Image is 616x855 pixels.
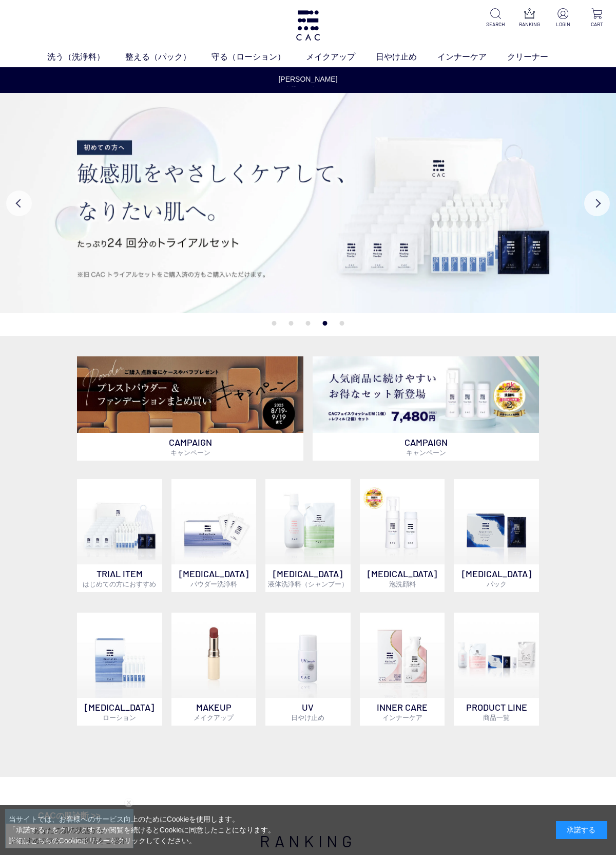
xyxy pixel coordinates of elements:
[77,564,162,592] p: TRIAL ITEM
[77,479,162,592] a: トライアルセット TRIAL ITEMはじめての方におすすめ
[454,479,539,592] a: [MEDICAL_DATA]パック
[518,8,540,28] a: RANKING
[276,74,340,96] a: [PERSON_NAME]休業のお知らせ
[6,191,32,216] button: Previous
[9,814,276,846] div: 当サイトでは、お客様へのサービス向上のためにCookieを使用します。 「承諾する」をクリックするか閲覧を続けるとCookieに同意したことになります。 詳細はこちらの をクリックしてください。
[406,448,446,457] span: キャンペーン
[268,580,348,588] span: 液体洗浄料（シャンプー）
[211,51,306,63] a: 守る（ローション）
[454,564,539,592] p: [MEDICAL_DATA]
[360,564,445,592] p: [MEDICAL_DATA]
[295,10,321,41] img: logo
[313,356,539,433] img: フェイスウォッシュ＋レフィル2個セット
[485,8,506,28] a: SEARCH
[487,580,507,588] span: パック
[171,698,257,726] p: MAKEUP
[170,448,210,457] span: キャンペーン
[552,21,574,28] p: LOGIN
[584,191,610,216] button: Next
[454,613,539,726] a: PRODUCT LINE商品一覧
[265,479,351,592] a: [MEDICAL_DATA]液体洗浄料（シャンプー）
[360,698,445,726] p: INNER CARE
[77,356,303,433] img: ベースメイクキャンペーン
[552,8,574,28] a: LOGIN
[360,613,445,726] a: インナーケア INNER CAREインナーケア
[454,698,539,726] p: PRODUCT LINE
[360,479,445,592] a: 泡洗顔料 [MEDICAL_DATA]泡洗顔料
[586,21,608,28] p: CART
[323,321,328,326] button: 4 of 5
[125,51,211,63] a: 整える（パック）
[77,479,162,564] img: トライアルセット
[77,433,303,461] p: CAMPAIGN
[83,580,156,588] span: はじめての方におすすめ
[313,433,539,461] p: CAMPAIGN
[171,564,257,592] p: [MEDICAL_DATA]
[360,613,445,698] img: インナーケア
[171,613,257,726] a: MAKEUPメイクアップ
[483,713,510,721] span: 商品一覧
[265,564,351,592] p: [MEDICAL_DATA]
[171,479,257,592] a: [MEDICAL_DATA]パウダー洗浄料
[265,613,351,726] a: UV日やけ止め
[190,580,237,588] span: パウダー洗浄料
[291,713,324,721] span: 日やけ止め
[485,21,506,28] p: SEARCH
[313,356,539,461] a: フェイスウォッシュ＋レフィル2個セット フェイスウォッシュ＋レフィル2個セット CAMPAIGNキャンペーン
[289,321,294,326] button: 2 of 5
[194,713,234,721] span: メイクアップ
[437,51,507,63] a: インナーケア
[47,51,125,63] a: 洗う（洗浄料）
[518,21,540,28] p: RANKING
[77,356,303,461] a: ベースメイクキャンペーン ベースメイクキャンペーン CAMPAIGNキャンペーン
[382,713,422,721] span: インナーケア
[265,698,351,726] p: UV
[376,51,437,63] a: 日やけ止め
[507,51,569,63] a: クリーナー
[77,698,162,726] p: [MEDICAL_DATA]
[360,479,445,564] img: 泡洗顔料
[586,8,608,28] a: CART
[103,713,136,721] span: ローション
[556,821,607,839] div: 承諾する
[389,580,416,588] span: 泡洗顔料
[77,613,162,726] a: [MEDICAL_DATA]ローション
[306,51,376,63] a: メイクアップ
[272,321,277,326] button: 1 of 5
[306,321,311,326] button: 3 of 5
[340,321,344,326] button: 5 of 5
